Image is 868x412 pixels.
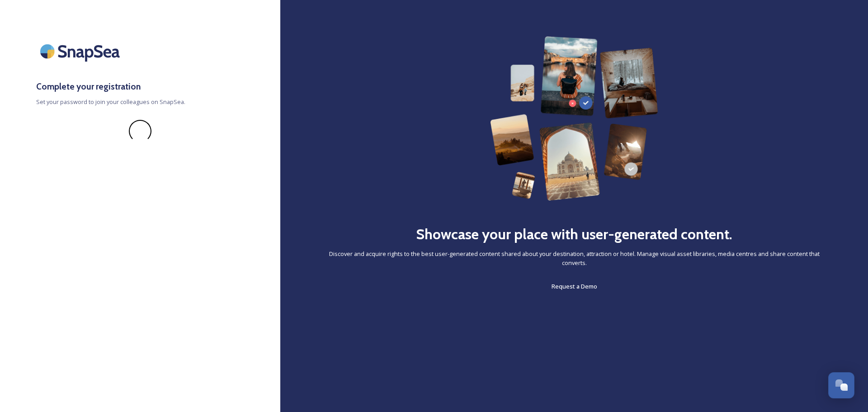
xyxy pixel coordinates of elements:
[828,372,854,398] button: Open Chat
[36,80,244,93] h3: Complete your registration
[552,281,597,292] a: Request a Demo
[552,282,597,290] span: Request a Demo
[416,223,732,245] h2: Showcase your place with user-generated content.
[490,36,658,201] img: 63b42ca75bacad526042e722_Group%20154-p-800.png
[316,250,832,267] span: Discover and acquire rights to the best user-generated content shared about your destination, att...
[36,36,127,66] img: SnapSea Logo
[36,98,244,106] span: Set your password to join your colleagues on SnapSea.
